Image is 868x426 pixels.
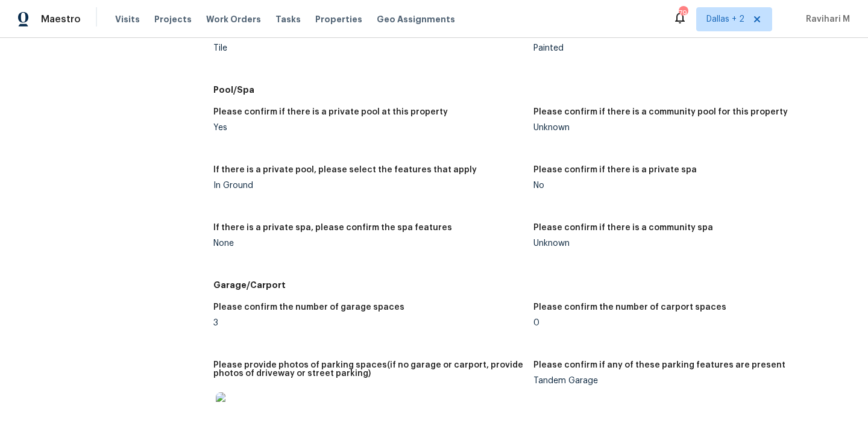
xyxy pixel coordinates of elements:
[213,224,452,232] h5: If there is a private spa, please confirm the spa features
[41,13,81,25] span: Maestro
[206,13,261,25] span: Work Orders
[213,108,448,116] h5: Please confirm if there is a private pool at this property
[533,319,844,327] div: 0
[213,124,524,132] div: Yes
[533,303,726,312] h5: Please confirm the number of carport spaces
[533,108,788,116] h5: Please confirm if there is a community pool for this property
[213,303,404,312] h5: Please confirm the number of garage spaces
[533,377,844,385] div: Tandem Garage
[315,13,362,25] span: Properties
[801,13,850,25] span: Ravihari M
[213,181,524,190] div: In Ground
[533,44,844,52] div: Painted
[154,13,192,25] span: Projects
[533,224,713,232] h5: Please confirm if there is a community spa
[533,361,785,369] h5: Please confirm if any of these parking features are present
[213,279,854,291] h5: Garage/Carport
[377,13,455,25] span: Geo Assignments
[213,44,524,52] div: Tile
[533,181,844,190] div: No
[706,13,744,25] span: Dallas + 2
[533,166,697,174] h5: Please confirm if there is a private spa
[213,319,524,327] div: 3
[213,166,477,174] h5: If there is a private pool, please select the features that apply
[213,239,524,248] div: None
[533,124,844,132] div: Unknown
[213,361,524,378] h5: Please provide photos of parking spaces(if no garage or carport, provide photos of driveway or st...
[679,7,687,19] div: 79
[533,239,844,248] div: Unknown
[275,15,301,23] span: Tasks
[213,84,854,96] h5: Pool/Spa
[115,13,140,25] span: Visits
